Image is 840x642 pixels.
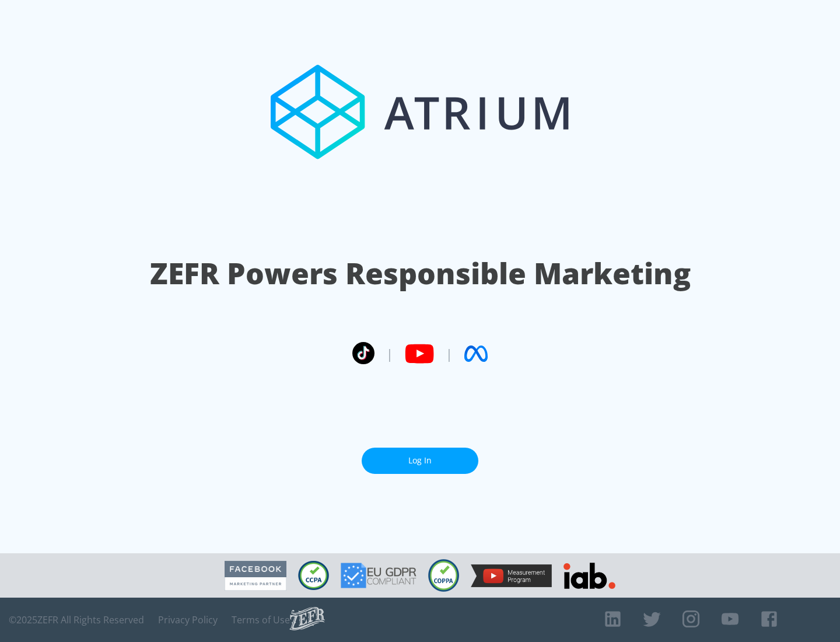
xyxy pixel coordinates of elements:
h1: ZEFR Powers Responsible Marketing [150,253,691,294]
img: IAB [563,563,615,589]
img: Facebook Marketing Partner [225,561,286,591]
span: © 2025 ZEFR All Rights Reserved [9,614,144,626]
span: | [446,345,453,362]
img: CCPA Compliant [298,561,329,590]
img: GDPR Compliant [341,563,416,588]
a: Log In [362,448,478,474]
a: Privacy Policy [158,614,218,626]
a: Terms of Use [232,614,290,626]
img: COPPA Compliant [428,559,459,592]
img: YouTube Measurement Program [471,564,552,587]
span: | [386,345,393,362]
